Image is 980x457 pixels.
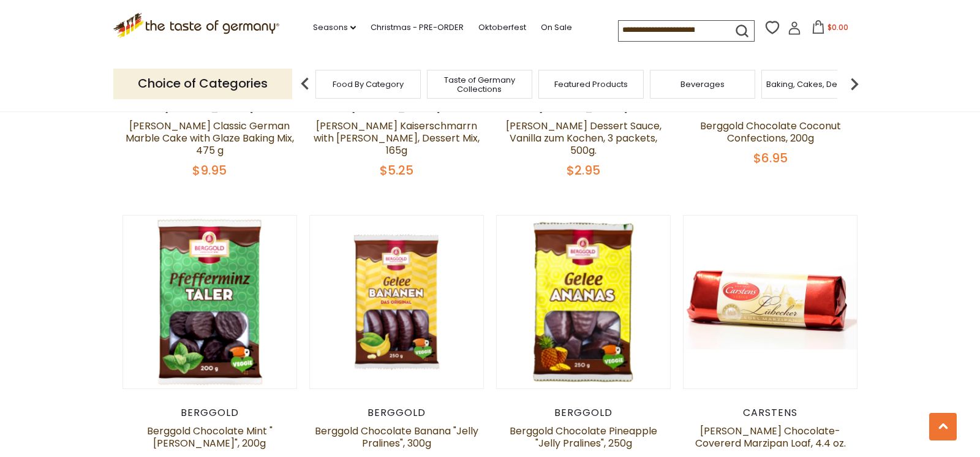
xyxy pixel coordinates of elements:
[313,21,356,34] a: Seasons
[431,75,529,94] a: Taste of Germany Collections
[126,119,294,157] a: [PERSON_NAME] Classic German Marble Cake with Glaze Baking Mix, 475 g
[496,407,671,419] div: Berggold
[147,424,273,450] a: Berggold Chocolate Mint "[PERSON_NAME]", 200g
[506,119,661,157] a: [PERSON_NAME] Dessert Sauce, Vanilla zum Kochen, 3 packets, 500g.
[478,21,526,34] a: Oktoberfest
[766,80,861,89] a: Baking, Cakes, Desserts
[315,424,478,450] a: Berggold Chocolate Banana "Jelly Pralines", 300g
[804,20,856,39] button: $0.00
[113,69,292,99] p: Choice of Categories
[510,424,657,450] a: Berggold Chocolate Pineapple "Jelly Pralines", 250g
[700,119,841,145] a: Berggold Chocolate Coconut Confections, 200g
[554,80,628,89] a: Featured Products
[680,80,725,89] a: Beverages
[192,162,227,179] span: $9.95
[123,407,297,419] div: Berggold
[753,149,788,167] span: $6.95
[827,22,848,32] span: $0.00
[842,72,867,96] img: next arrow
[497,216,670,389] img: Berggold Chocolate Pineapple "Jelly Pralines", 250g
[567,162,600,179] span: $2.95
[310,216,483,389] img: Berggold Chocolate Banana "Jelly Pralines", 300g
[293,72,317,96] img: previous arrow
[314,119,480,157] a: [PERSON_NAME] Kaiserschmarrn with [PERSON_NAME], Dessert Mix, 165g
[123,102,297,114] div: [PERSON_NAME]
[333,80,404,89] a: Food By Category
[309,102,484,114] div: [PERSON_NAME]
[123,216,296,389] img: Berggold Chocolate Mint "Thaler", 200g
[695,424,846,450] a: [PERSON_NAME] Chocolate-Covererd Marzipan Loaf, 4.4 oz.
[309,407,484,419] div: Berggold
[683,102,858,114] div: Berggold
[371,21,464,34] a: Christmas - PRE-ORDER
[684,216,857,389] img: Carstens Luebeck Chocolate-Covererd Marzipan Loaf, 4.4 oz.
[380,162,413,179] span: $5.25
[541,21,572,34] a: On Sale
[683,407,858,419] div: Carstens
[496,102,671,114] div: [PERSON_NAME]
